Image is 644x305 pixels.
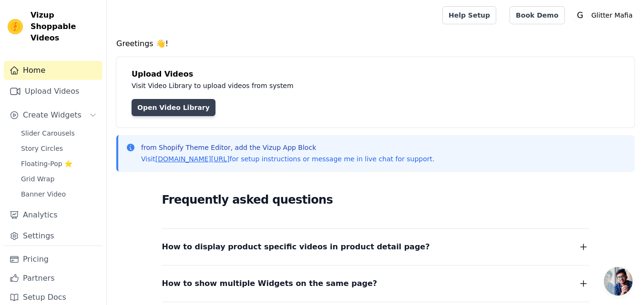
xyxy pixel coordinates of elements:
span: Grid Wrap [21,174,54,184]
div: Open chat [604,267,633,295]
p: Glitter Mafia [588,7,636,24]
a: Story Circles [15,142,102,155]
h2: Frequently asked questions [162,190,589,209]
span: Slider Carousels [21,128,75,138]
a: Floating-Pop ⭐ [15,157,102,170]
p: from Shopify Theme Editor, add the Vizup App Block [141,143,434,152]
span: Create Widgets [23,109,82,121]
span: Vizup Shoppable Videos [31,10,99,44]
a: Analytics [4,206,102,225]
a: Upload Videos [4,82,102,101]
img: Vizup [8,19,23,34]
a: Open Video Library [132,99,215,116]
span: How to show multiple Widgets on the same page? [162,277,378,290]
a: Partners [4,269,102,288]
a: Book Demo [510,6,564,24]
button: How to show multiple Widgets on the same page? [162,277,589,290]
a: [DOMAIN_NAME][URL] [155,155,230,163]
button: G Glitter Mafia [572,7,636,24]
p: Visit Video Library to upload videos from system [132,80,559,91]
button: Create Widgets [4,106,102,125]
a: Banner Video [15,187,102,201]
h4: Upload Videos [132,69,619,80]
span: How to display product specific videos in product detail page? [162,240,430,254]
a: Settings [4,226,102,246]
p: Visit for setup instructions or message me in live chat for support. [141,154,434,164]
h4: Greetings 👋! [116,38,634,49]
a: Slider Carousels [15,127,102,140]
a: Help Setup [442,6,496,24]
a: Home [4,61,102,80]
button: How to display product specific videos in product detail page? [162,240,589,254]
span: Story Circles [21,144,63,153]
a: Pricing [4,250,102,269]
span: Floating-Pop ⭐ [21,159,72,168]
a: Grid Wrap [15,172,102,186]
span: Banner Video [21,189,66,199]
